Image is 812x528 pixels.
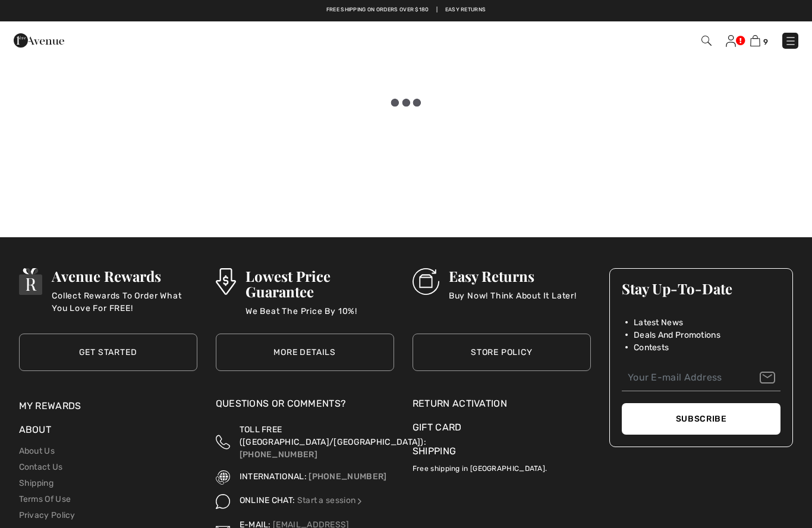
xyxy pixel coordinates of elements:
img: Shopping Bag [750,35,760,46]
a: 1ère Avenue [14,34,64,45]
a: Return Activation [413,397,591,411]
p: Free shipping in [GEOGRAPHIC_DATA]. [413,458,591,474]
input: Your E-mail Address [622,364,781,391]
a: Gift Card [413,420,591,435]
a: Privacy Policy [19,510,75,520]
img: Online Chat [355,497,364,505]
a: About Us [19,446,55,456]
a: Shipping [19,478,53,488]
span: Latest News [634,316,683,329]
p: We Beat The Price By 10%! [246,305,394,329]
p: Buy Now! Think About It Later! [449,290,577,313]
span: Deals And Promotions [634,329,720,341]
button: Subscribe [622,403,781,435]
iframe: Video library [40,107,771,108]
img: Search [701,36,712,46]
a: Contact Us [19,462,63,472]
p: Collect Rewards To Order What You Love For FREE! [52,290,197,313]
h3: Lowest Price Guarantee [246,268,394,299]
iframe: Opens a widget where you can chat to one of our agents [734,492,800,522]
a: 9 [750,33,768,48]
span: 9 [763,37,768,46]
a: Easy Returns [445,6,486,14]
img: Easy Returns [413,268,439,295]
span: TOLL FREE ([GEOGRAPHIC_DATA]/[GEOGRAPHIC_DATA]): [240,425,426,447]
a: Store Policy [413,334,591,371]
a: Get Started [19,334,197,371]
h3: Avenue Rewards [52,268,197,284]
span: | [436,6,438,14]
img: Toll Free (Canada/US) [216,423,230,461]
h3: Stay Up-To-Date [622,281,781,296]
a: Free shipping on orders over $180 [326,6,429,14]
img: International [216,470,230,485]
a: [PHONE_NUMBER] [240,450,317,460]
a: Start a session [297,495,364,505]
img: Lowest Price Guarantee [216,268,236,295]
span: INTERNATIONAL: [240,472,307,482]
img: Menu [785,35,797,47]
a: [PHONE_NUMBER] [309,472,386,482]
span: Contests [634,341,669,354]
img: Avenue Rewards [19,268,43,295]
a: Shipping [413,445,456,457]
div: Questions or Comments? [216,397,394,417]
img: My Info [726,35,736,47]
div: About [19,423,197,443]
span: ONLINE CHAT: [240,495,295,505]
a: More Details [216,334,394,371]
h3: Easy Returns [449,268,577,284]
a: Terms Of Use [19,494,71,504]
img: 1ère Avenue [14,29,64,52]
a: My Rewards [19,400,81,411]
img: Online Chat [216,494,230,508]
